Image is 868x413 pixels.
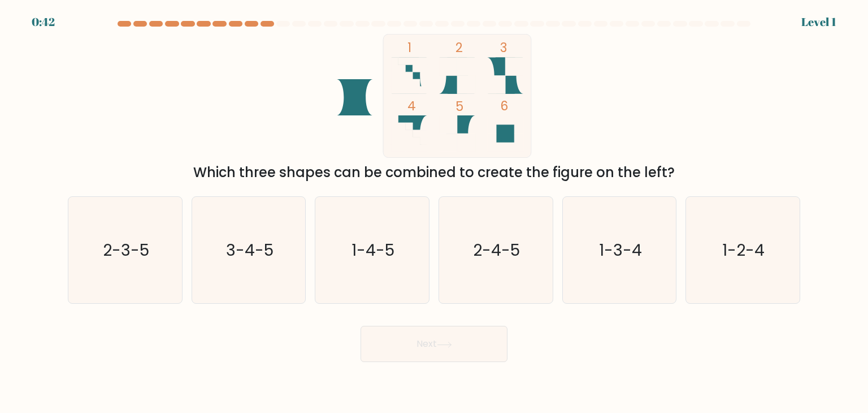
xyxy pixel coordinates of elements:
[407,97,416,115] tspan: 4
[500,38,507,57] tspan: 3
[226,239,274,261] text: 3-4-5
[723,239,765,261] text: 1-2-4
[75,162,793,183] div: Which three shapes can be combined to create the figure on the left?
[500,97,508,115] tspan: 6
[361,326,507,362] button: Next
[455,38,463,57] tspan: 2
[32,14,55,31] div: 0:42
[474,239,520,261] text: 2-4-5
[352,239,395,261] text: 1-4-5
[801,14,836,31] div: Level 1
[103,239,149,261] text: 2-3-5
[599,239,642,261] text: 1-3-4
[407,38,411,57] tspan: 1
[455,97,463,115] tspan: 5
